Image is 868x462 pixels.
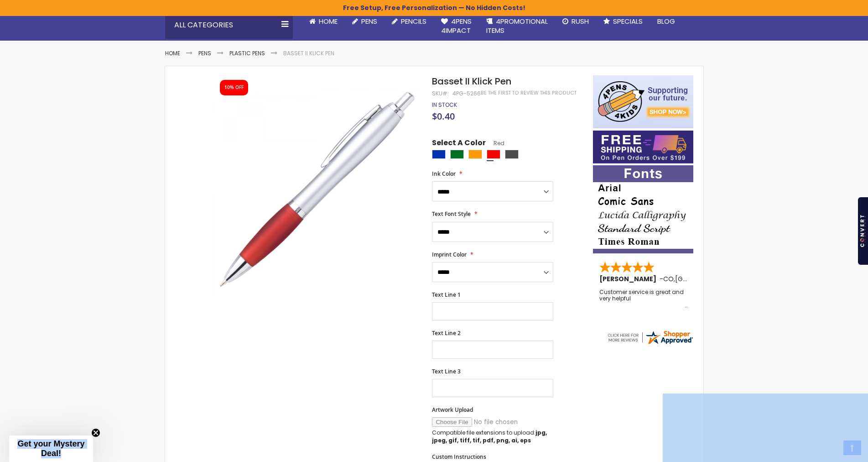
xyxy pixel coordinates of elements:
span: Home [319,16,338,26]
span: Rush [572,16,589,26]
a: Rush [555,11,596,31]
span: Artwork Upload [432,406,473,414]
img: 4pens.com widget logo [606,329,694,346]
span: Imprint Color [432,251,467,258]
span: $0.40 [432,110,455,122]
span: Text Line 2 [432,329,461,337]
a: Pens [198,49,211,57]
img: font-personalization-examples [593,165,693,253]
div: Blue [432,150,446,159]
strong: SKU [432,89,449,97]
p: Compatible file extensions to upload: [432,429,553,444]
span: - , [660,274,742,283]
div: Get your Mystery Deal!Close teaser [9,436,93,462]
li: Basset II Klick Pen [283,50,334,57]
div: 10% OFF [224,84,244,91]
a: Plastic Pens [229,49,265,57]
div: Availability [432,101,457,109]
span: Pencils [401,16,426,26]
img: B2fZQJag41XWAAAAAElFTkSuQmCC [860,215,866,247]
span: Red [486,139,504,147]
a: Blog [650,11,682,31]
a: Pencils [385,11,434,31]
div: Smoke [505,150,519,159]
a: Home [302,11,345,31]
span: Text Line 1 [432,291,461,299]
span: 4PROMOTIONAL ITEMS [486,16,548,35]
span: Select A Color [432,138,486,150]
button: Close teaser [91,428,100,437]
div: Orange [468,150,482,159]
a: 4PROMOTIONALITEMS [479,11,555,41]
span: Ink Color [432,170,456,178]
a: Be the first to review this product [481,89,577,96]
span: In stock [432,101,457,109]
span: Text Font Style [432,210,471,218]
span: Get your Mystery Deal! [17,439,84,458]
img: 4pens 4 kids [593,75,693,128]
a: Specials [596,11,650,31]
img: bassett_ii_klick_red_1.jpg [212,89,420,297]
div: 4PG-5266 [452,90,481,97]
div: All Categories [165,11,293,39]
a: Pens [345,11,385,31]
a: 4Pens4impact [434,11,479,41]
span: Custom Instructions [432,453,486,461]
div: Green [450,150,464,159]
span: 4Pens 4impact [441,16,472,35]
a: Home [165,49,180,57]
a: 4pens.com certificate URL [606,340,694,347]
img: Free shipping on orders over $199 [593,131,693,163]
span: [PERSON_NAME] [599,274,660,283]
div: Red [487,150,500,159]
strong: jpg, jpeg, gif, tiff, tif, pdf, png, ai, eps [432,429,547,444]
span: Blog [657,16,675,26]
span: [GEOGRAPHIC_DATA] [675,274,742,283]
span: Basset II Klick Pen [432,75,511,88]
div: Customer service is great and very helpful [599,289,688,309]
span: Text Line 3 [432,367,461,375]
span: CO [663,274,674,283]
span: Specials [613,16,643,26]
span: Pens [361,16,377,26]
